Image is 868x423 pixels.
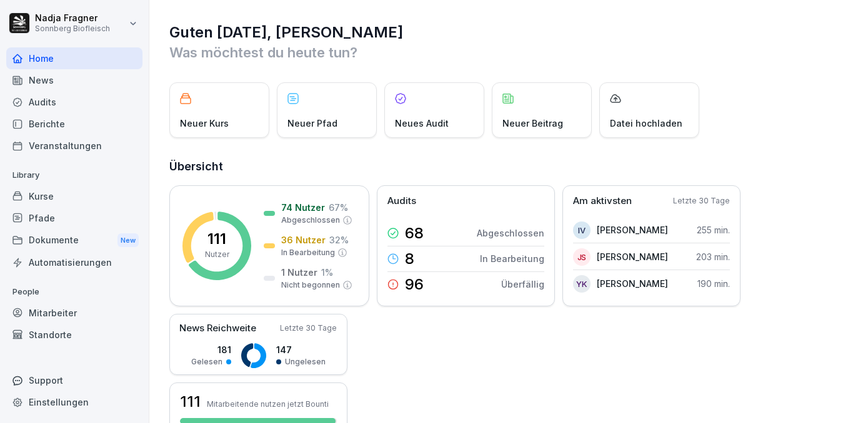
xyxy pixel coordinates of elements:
p: 96 [405,277,424,292]
p: 190 min. [697,277,730,290]
a: Veranstaltungen [6,135,142,157]
p: Abgeschlossen [281,215,340,226]
p: [PERSON_NAME] [597,250,668,263]
a: Mitarbeiter [6,302,142,324]
p: Library [6,165,142,185]
div: IV [573,221,591,239]
p: Neuer Kurs [180,117,229,130]
a: Automatisierungen [6,251,142,273]
div: New [117,233,139,248]
h1: Guten [DATE], [PERSON_NAME] [169,22,849,42]
p: Sonnberg Biofleisch [35,24,110,33]
a: News [6,69,142,91]
div: JS [573,248,591,266]
p: 1 Nutzer [281,266,317,279]
p: News Reichweite [179,321,256,336]
p: In Bearbeitung [480,252,544,265]
p: 8 [405,251,414,266]
p: Datei hochladen [610,117,682,130]
h3: 111 [180,391,201,412]
div: YK [573,275,591,293]
p: In Bearbeitung [281,247,335,258]
a: Home [6,47,142,69]
p: Neuer Beitrag [502,117,563,130]
p: 181 [191,343,231,356]
p: Letzte 30 Tage [673,195,730,207]
a: Berichte [6,113,142,135]
div: Dokumente [6,229,142,252]
p: Überfällig [501,278,544,291]
p: 74 Nutzer [281,201,325,214]
p: Letzte 30 Tage [280,323,337,334]
a: Kurse [6,185,142,207]
p: Ungelesen [285,356,326,367]
p: Am aktivsten [573,194,632,208]
p: Neuer Pfad [287,117,337,130]
div: Support [6,369,142,391]
p: Audits [387,194,416,208]
p: 111 [207,231,226,246]
p: 203 min. [696,250,730,263]
p: 1 % [321,266,333,279]
p: People [6,282,142,302]
a: Pfade [6,207,142,229]
p: Mitarbeitende nutzen jetzt Bounti [207,399,329,409]
p: 255 min. [697,223,730,236]
h2: Übersicht [169,158,849,175]
p: Nadja Fragner [35,13,110,24]
p: 147 [276,343,326,356]
a: Standorte [6,324,142,346]
a: Audits [6,91,142,113]
p: [PERSON_NAME] [597,223,668,236]
a: DokumenteNew [6,229,142,252]
p: 67 % [329,201,348,214]
p: [PERSON_NAME] [597,277,668,290]
p: 32 % [329,233,349,246]
p: Nicht begonnen [281,280,340,291]
p: Gelesen [191,356,222,367]
p: Neues Audit [395,117,449,130]
p: 36 Nutzer [281,233,326,246]
a: Einstellungen [6,391,142,413]
p: 68 [405,226,424,241]
p: Abgeschlossen [477,226,544,240]
p: Was möchtest du heute tun? [169,42,849,62]
p: Nutzer [205,249,229,260]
